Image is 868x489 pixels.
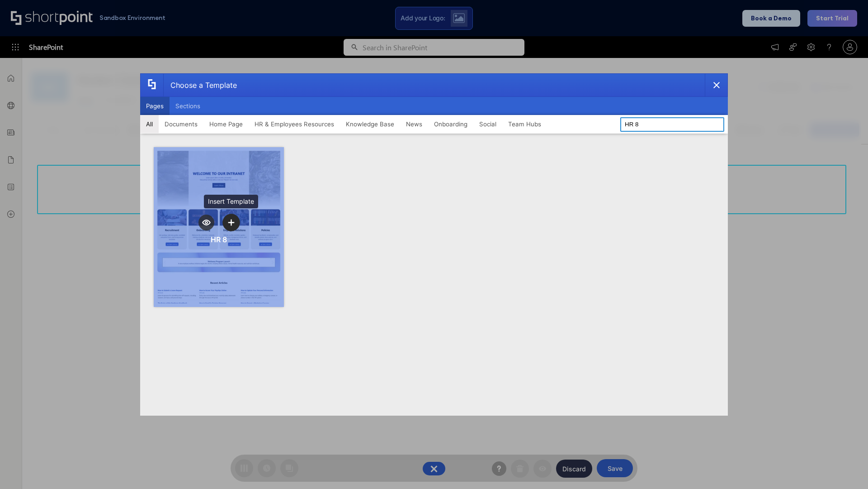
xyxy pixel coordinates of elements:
[163,74,237,96] div: Choose a Template
[502,115,547,133] button: Team Hubs
[140,97,170,115] button: Pages
[340,115,400,133] button: Knowledge Base
[249,115,340,133] button: HR & Employees Resources
[211,235,227,244] div: HR 8
[140,73,728,416] div: template selector
[620,117,724,132] input: Search
[823,446,868,489] iframe: Chat Widget
[170,97,206,115] button: Sections
[428,115,473,133] button: Onboarding
[203,115,249,133] button: Home Page
[473,115,502,133] button: Social
[400,115,428,133] button: News
[159,115,203,133] button: Documents
[140,115,159,133] button: All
